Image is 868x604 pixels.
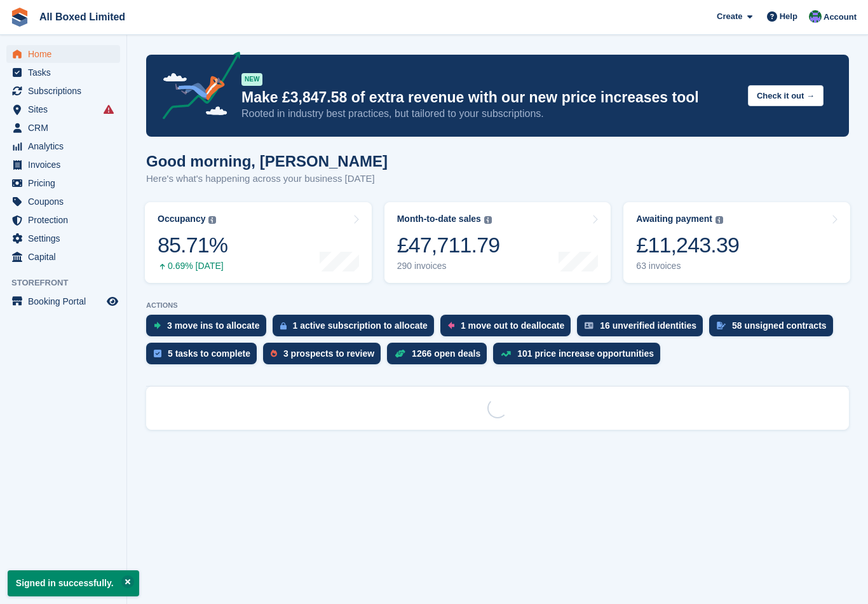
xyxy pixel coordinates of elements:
[28,64,104,81] span: Tasks
[636,232,739,258] div: £11,243.39
[167,320,260,331] div: 3 move ins to allocate
[715,216,723,224] img: icon-info-grey-7440780725fd019a000dd9b08b2336e03edf1995a4989e88bcd33f0948082b44.svg
[152,51,241,124] img: price-adjustments-announcement-icon-8257ccfd72463d97f412b2fc003d46551f7dbcb40ab6d574587a9cd5c0d94...
[28,119,104,137] span: CRM
[517,348,654,359] div: 101 price increase opportunities
[440,315,577,343] a: 1 move out to deallocate
[585,322,593,329] img: verify_identity-adf6edd0f0f0b5bbfe63781bf79b02c33cf7c696d77639b501bdc392416b5a36.svg
[577,315,709,343] a: 16 unverified identities
[6,292,120,310] a: menu
[104,104,114,114] i: Smart entry sync failures have occurred
[28,193,104,210] span: Coupons
[293,320,428,331] div: 1 active subscription to allocate
[384,202,611,283] a: Month-to-date sales £47,711.79 290 invoices
[105,294,120,309] a: Preview store
[636,261,739,271] div: 63 invoices
[283,348,374,359] div: 3 prospects to review
[158,261,227,271] div: 0.69% [DATE]
[780,10,797,23] span: Help
[6,248,120,266] a: menu
[158,232,227,258] div: 85.71%
[34,6,130,27] a: All Boxed Limited
[6,137,120,155] a: menu
[28,174,104,192] span: Pricing
[397,214,481,224] div: Month-to-date sales
[732,320,827,331] div: 58 unsigned contracts
[448,322,454,329] img: move_outs_to_deallocate_icon-f764333ba52eb49d3ac5e1228854f67142a1ed5810a6f6cc68b1a99e826820c5.svg
[28,211,104,229] span: Protection
[154,350,161,357] img: task-75834270c22a3079a89374b754ae025e5fb1db73e45f91037f5363f120a921f8.svg
[397,232,500,258] div: £47,711.79
[11,277,126,289] span: Storefront
[280,322,287,330] img: active_subscription_to_allocate_icon-d502201f5373d7db506a760aba3b589e785aa758c864c3986d89f69b8ff3...
[395,349,405,358] img: deal-1b604bf984904fb50ccaf53a9ad4b4a5d6e5aea283cecdc64d6e3604feb123c2.svg
[28,137,104,155] span: Analytics
[6,82,120,100] a: menu
[28,248,104,266] span: Capital
[208,216,216,224] img: icon-info-grey-7440780725fd019a000dd9b08b2336e03edf1995a4989e88bcd33f0948082b44.svg
[412,348,480,359] div: 1266 open deals
[8,570,139,596] p: Signed in successfully.
[146,301,849,310] p: ACTIONS
[6,230,120,247] a: menu
[273,315,440,343] a: 1 active subscription to allocate
[717,10,742,23] span: Create
[10,8,29,27] img: stora-icon-8386f47178a22dfd0bd8f6a31ec36ba5ce8667c1dd55bd0f319d3a0aa187defe.svg
[28,100,104,118] span: Sites
[241,107,738,121] p: Rooted in industry best practices, but tailored to your subscriptions.
[461,320,564,331] div: 1 move out to deallocate
[146,153,388,170] h1: Good morning, [PERSON_NAME]
[263,343,387,371] a: 3 prospects to review
[387,343,493,371] a: 1266 open deals
[748,85,824,106] button: Check it out →
[6,100,120,118] a: menu
[145,202,372,283] a: Occupancy 85.71% 0.69% [DATE]
[6,45,120,63] a: menu
[600,320,696,331] div: 16 unverified identities
[397,261,500,271] div: 290 invoices
[717,322,726,329] img: contract_signature_icon-13c848040528278c33f63329250d36e43548de30e8caae1d1a13099fd9432cc5.svg
[146,343,263,371] a: 5 tasks to complete
[154,322,161,329] img: move_ins_to_allocate_icon-fdf77a2bb77ea45bf5b3d319d69a93e2d87916cf1d5bf7949dd705db3b84f3ca.svg
[623,202,850,283] a: Awaiting payment £11,243.39 63 invoices
[6,64,120,81] a: menu
[271,350,277,357] img: prospect-51fa495bee0391a8d652442698ab0144808aea92771e9ea1ae160a38d050c398.svg
[146,172,388,186] p: Here's what's happening across your business [DATE]
[709,315,839,343] a: 58 unsigned contracts
[493,343,667,371] a: 101 price increase opportunities
[241,73,262,86] div: NEW
[484,216,492,224] img: icon-info-grey-7440780725fd019a000dd9b08b2336e03edf1995a4989e88bcd33f0948082b44.svg
[241,88,738,107] p: Make £3,847.58 of extra revenue with our new price increases tool
[809,10,822,23] img: Liam Spencer
[6,211,120,229] a: menu
[6,193,120,210] a: menu
[636,214,712,224] div: Awaiting payment
[6,119,120,137] a: menu
[28,156,104,174] span: Invoices
[28,45,104,63] span: Home
[6,156,120,174] a: menu
[28,82,104,100] span: Subscriptions
[28,230,104,247] span: Settings
[158,214,205,224] div: Occupancy
[168,348,250,359] div: 5 tasks to complete
[6,174,120,192] a: menu
[824,11,857,24] span: Account
[501,351,511,357] img: price_increase_opportunities-93ffe204e8149a01c8c9dc8f82e8f89637d9d84a8eef4429ea346261dce0b2c0.svg
[146,315,273,343] a: 3 move ins to allocate
[28,292,104,310] span: Booking Portal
